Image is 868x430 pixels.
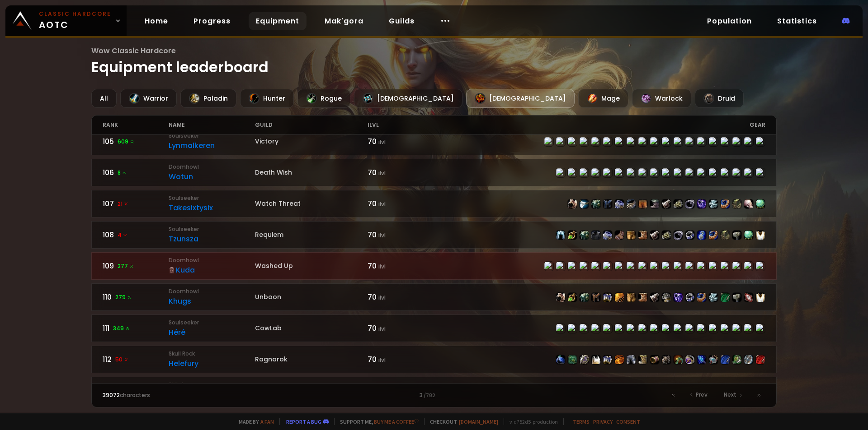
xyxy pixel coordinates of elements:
[568,231,577,240] img: item-18723
[103,136,169,147] div: 105
[118,231,128,239] span: 4
[169,358,255,369] div: Helefury
[627,293,636,302] img: item-18682
[378,356,386,364] small: ilvl
[91,159,777,186] a: 1068DoomhowlWotunDeath Wish70 ilvlitem-16947item-19885item-18810item-6134item-13346item-18327item...
[137,12,175,30] a: Home
[255,355,368,364] div: Ragnarok
[255,116,368,134] div: guild
[120,89,177,108] div: Warrior
[709,293,718,302] img: item-11819
[591,199,600,208] img: item-15061
[103,116,169,134] div: rank
[255,199,368,208] div: Watch Threat
[662,231,671,240] img: item-18527
[616,418,640,425] a: Consent
[169,140,255,151] div: Lynmalkeren
[118,200,129,208] span: 21
[368,198,434,209] div: 70
[603,293,612,302] img: item-16666
[118,262,134,270] span: 277
[233,418,274,425] span: Made by
[721,199,730,208] img: item-12930
[732,199,741,208] img: item-18510
[368,291,434,303] div: 70
[368,260,434,272] div: 70
[724,391,736,399] span: Next
[615,293,624,302] img: item-16685
[169,350,255,358] small: Skull Rock
[334,418,419,425] span: Support me,
[169,116,255,134] div: name
[169,202,255,213] div: Takesixtysix
[638,199,647,208] img: item-15194
[255,324,368,333] div: CowLab
[268,391,599,399] div: 3
[650,199,659,208] img: item-11822
[603,199,612,208] img: item-6134
[240,89,294,108] div: Hunter
[368,323,434,334] div: 70
[169,163,255,171] small: Doomhowl
[169,256,255,264] small: Doomhowl
[580,355,589,364] img: item-14548
[685,199,694,208] img: item-16058
[249,12,307,30] a: Equipment
[756,231,765,240] img: item-5976
[721,293,730,302] img: item-19121
[378,294,386,301] small: ilvl
[260,418,274,425] a: a fan
[709,355,718,364] img: item-19950
[696,391,708,399] span: Prev
[674,231,683,240] img: item-16058
[591,293,600,302] img: item-154
[382,12,422,30] a: Guilds
[744,293,753,302] img: item-13205
[91,89,117,108] div: All
[255,137,368,146] div: Victory
[556,355,565,364] img: item-22720
[434,116,765,134] div: gear
[424,392,435,399] small: / 782
[580,293,589,302] img: item-15061
[615,231,624,240] img: item-14553
[466,89,575,108] div: [DEMOGRAPHIC_DATA]
[368,116,434,134] div: ilvl
[368,136,434,147] div: 70
[286,418,321,425] a: Report a bug
[556,293,565,302] img: item-12960
[103,391,120,399] span: 39072
[627,199,636,208] img: item-18104
[603,231,612,240] img: item-13346
[603,355,612,364] img: item-16950
[697,231,706,240] img: item-18471
[662,293,671,302] img: item-13244
[255,261,368,271] div: Washed Up
[695,89,744,108] div: Druid
[39,10,111,18] small: Classic Hardcore
[744,231,753,240] img: item-18523
[368,229,434,240] div: 70
[91,346,777,373] a: 11250 Skull RockHelefuryRagnarok70 ilvlitem-22720item-21507item-14548item-5107item-16950item-2160...
[580,199,589,208] img: item-13141
[255,292,368,302] div: Unboon
[118,138,135,146] span: 609
[721,231,730,240] img: item-18510
[374,418,419,425] a: Buy me a coffee
[459,418,498,425] a: [DOMAIN_NAME]
[255,230,368,240] div: Requiem
[103,391,269,399] div: characters
[556,231,565,240] img: item-16947
[424,418,498,425] span: Checkout
[674,293,683,302] img: item-18103
[732,231,741,240] img: item-11923
[180,89,236,108] div: Paladin
[368,167,434,178] div: 70
[697,199,706,208] img: item-18103
[91,221,777,249] a: 1084 SoulseekerTzunszaRequiem70 ilvlitem-16947item-18723item-15061item-11840item-13346item-14553i...
[378,263,386,270] small: ilvl
[91,252,777,280] a: 109277 DoomhowlKudaWashed Up70 ilvlitem-16947item-19885item-16945item-4335item-16950item-19162ite...
[378,200,386,208] small: ilvl
[770,12,824,30] a: Statistics
[709,231,718,240] img: item-12930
